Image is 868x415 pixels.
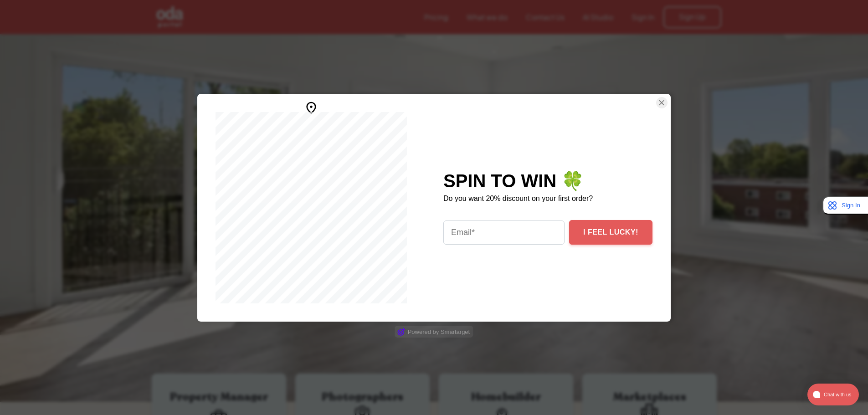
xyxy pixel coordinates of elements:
[657,97,666,108] img: Close Button Icon
[304,101,318,115] img: svg+xml;charset=utf-8,%0A%3Csvg%20xmlns%3D%22http%3A%2F%2Fwww.w3.org%2F2000%2Fsvg%22%20height%3D%...
[443,220,565,244] input: Email*
[443,170,652,190] div: SPIN TO WIN 🍀
[569,220,652,245] button: I FEEL LUCKY!
[443,194,652,203] p: Do you want 20% discount on your first order?
[807,384,859,405] button: atlas-launcher
[820,389,853,400] span: Chat with us
[656,97,668,108] button: Close Smartarget Popup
